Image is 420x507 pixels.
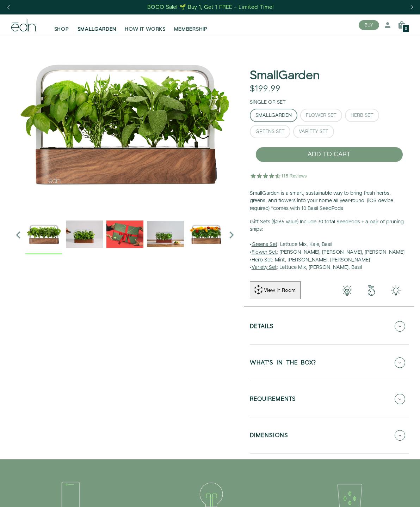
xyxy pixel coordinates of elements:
b: Gift Sets ($265 value) Include 30 total SeedPods + a pair of pruning snips: [250,218,404,233]
img: Official-EDN-SMALLGARDEN-HERB-HERO-SLV-2000px_1024x.png [25,216,62,253]
div: $199.99 [250,84,280,94]
div: SmallGarden [255,113,292,118]
span: HOW IT WORKS [125,26,165,33]
h5: WHAT'S IN THE BOX? [250,360,316,368]
a: BOGO Sale! 🌱 Buy 1, Get 1 FREE – Limited Time! [147,2,275,13]
span: 0 [405,27,407,31]
u: Herb Set [252,256,272,264]
img: Official-EDN-SMALLGARDEN-HERB-HERO-SLV-2000px_4096x.png [11,36,239,212]
div: View in Room [263,287,296,294]
div: Herb Set [351,113,373,118]
p: • : Lettuce Mix, Kale, Basil • : [PERSON_NAME], [PERSON_NAME], [PERSON_NAME] • : Mint, [PERSON_NA... [250,218,409,272]
img: edn-smallgarden-marigold-hero-SLV-2000px_1024x.png [187,216,224,253]
div: 1 / 6 [25,216,62,254]
button: REQUIREMENTS [250,387,409,411]
div: 1 / 6 [11,36,239,212]
img: EMAILS_-_Holiday_21_PT1_28_9986b34a-7908-4121-b1c1-9595d1e43abe_1024x.png [106,216,143,253]
a: SMALLGARDEN [73,17,121,33]
div: Variety Set [299,129,328,134]
u: Greens Set [252,241,277,248]
span: SHOP [54,26,69,33]
a: MEMBERSHIP [170,17,212,33]
button: ADD TO CART [255,147,403,162]
h1: SmallGarden [250,69,320,82]
h5: DIMENSIONS [250,433,288,441]
button: WHAT'S IN THE BOX? [250,350,409,375]
img: 001-light-bulb.png [335,285,359,296]
img: green-earth.png [359,285,384,296]
img: edn-trim-basil.2021-09-07_14_55_24_1024x.gif [66,216,103,253]
i: Previous slide [11,228,25,242]
button: Flower Set [300,109,342,122]
div: Flower Set [306,113,336,118]
div: 4 / 6 [147,216,184,254]
u: Variety Set [252,264,277,271]
button: Herb Set [345,109,379,122]
div: 2 / 6 [66,216,103,254]
button: DIMENSIONS [250,423,409,448]
img: edn-smallgarden-tech.png [384,285,408,296]
span: SMALLGARDEN [78,26,117,33]
img: edn-smallgarden-mixed-herbs-table-product-2000px_1024x.jpg [147,216,184,253]
button: Details [250,314,409,339]
div: 5 / 6 [187,216,224,254]
div: BOGO Sale! 🌱 Buy 1, Get 1 FREE – Limited Time! [147,4,274,11]
span: MEMBERSHIP [174,26,208,33]
h5: Details [250,324,274,332]
button: View in Room [250,282,301,299]
div: 3 / 6 [106,216,143,254]
button: BUY [359,20,379,30]
button: Greens Set [250,125,290,138]
label: Single or Set [250,99,286,106]
p: SmallGarden is a smart, sustainable way to bring fresh herbs, greens, and flowers into your home ... [250,190,409,213]
div: Greens Set [255,129,285,134]
button: SmallGarden [250,109,297,122]
u: Flower Set [252,249,277,256]
a: SHOP [50,17,73,33]
img: 4.5 star rating [250,169,308,183]
h5: REQUIREMENTS [250,396,296,404]
i: Next slide [224,228,239,242]
a: HOW IT WORKS [121,17,169,33]
button: Variety Set [293,125,334,138]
